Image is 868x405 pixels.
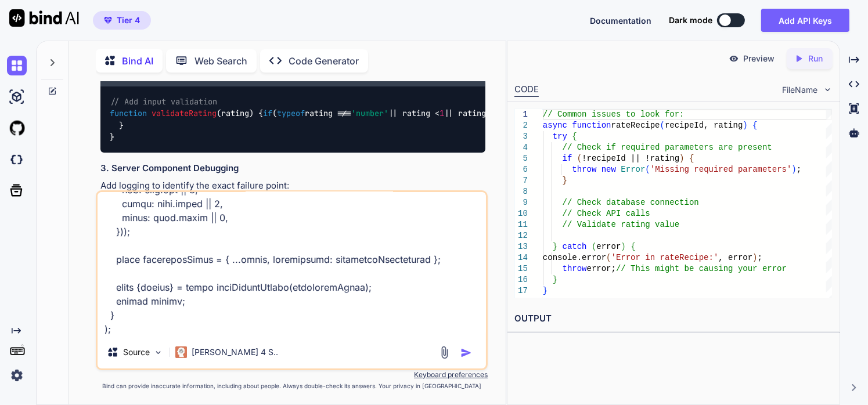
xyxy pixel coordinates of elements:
[563,198,699,207] span: // Check database connection
[582,154,680,163] span: !recipeId || !rating
[96,382,488,390] p: Bind can provide inaccurate information, including about people. Always double-check its answers....
[514,142,528,153] div: 4
[669,15,712,26] span: Dark mode
[650,165,792,174] span: 'Missing required parameters'
[563,220,680,229] span: // Validate rating value
[514,285,528,296] div: 17
[753,253,758,262] span: )
[758,253,762,262] span: ;
[263,109,272,119] span: if
[607,253,611,262] span: (
[153,348,163,357] img: Pick Models
[590,16,651,26] span: Documentation
[783,84,818,96] span: FileName
[631,242,636,251] span: {
[9,9,79,27] img: Bind AI
[577,154,582,163] span: (
[438,346,451,359] img: attachment
[7,366,27,385] img: settings
[665,121,743,130] span: recipeId, rating
[110,96,788,143] code: ( ) { ( rating !== || rating < || rating > ) { ( ); } }
[7,150,27,169] img: darkCloudIdeIcon
[597,242,621,251] span: error
[660,121,665,130] span: (
[514,175,528,186] div: 7
[195,54,247,68] p: Web Search
[514,153,528,164] div: 5
[277,109,305,119] span: typeof
[117,15,140,26] span: Tier 4
[797,165,801,174] span: ;
[611,121,660,130] span: rateRecipe
[507,305,839,332] h2: OUTPUT
[761,9,849,32] button: Add API Keys
[123,346,150,358] p: Source
[110,96,217,107] span: // Add input validation
[192,346,278,358] p: [PERSON_NAME] 4 S..
[514,186,528,197] div: 8
[592,242,596,251] span: (
[514,83,539,97] div: CODE
[572,132,577,141] span: {
[7,87,27,107] img: ai-studio
[680,154,685,163] span: )
[514,131,528,142] div: 3
[621,165,646,174] span: Error
[690,154,694,163] span: {
[563,209,650,218] span: // Check API calls
[543,253,606,262] span: console.error
[100,179,486,193] p: Add logging to identify the exact failure point:
[590,15,651,27] button: Documentation
[514,219,528,230] div: 11
[122,54,153,68] p: Bind AI
[729,53,739,64] img: preview
[175,346,187,358] img: Claude 4 Sonnet
[514,274,528,285] div: 16
[753,121,758,130] span: {
[100,162,486,175] h3: 3. Server Component Debugging
[440,109,444,119] span: 1
[572,121,611,130] span: function
[563,154,572,163] span: if
[7,56,27,75] img: chat
[563,176,567,185] span: }
[514,241,528,252] div: 13
[744,53,775,64] p: Preview
[93,11,151,30] button: premiumTier 4
[563,264,587,273] span: throw
[611,253,719,262] span: 'Error in rateRecipe:'
[553,275,557,284] span: }
[110,109,147,119] span: function
[543,286,548,295] span: }
[7,118,27,138] img: githubLight
[809,53,823,64] p: Run
[553,242,557,251] span: }
[572,165,597,174] span: throw
[563,242,587,251] span: catch
[543,110,685,119] span: // Common issues to look for:
[792,165,797,174] span: )
[646,165,650,174] span: (
[514,164,528,175] div: 6
[621,242,626,251] span: )
[96,370,488,379] p: Keyboard preferences
[823,85,833,95] img: chevron down
[460,347,472,359] img: icon
[289,54,359,68] p: Code Generator
[152,109,217,119] span: validateRating
[553,132,567,141] span: try
[514,252,528,263] div: 14
[98,192,487,336] textarea: 'lor ipsumd'; /** * @sitaMetconse Ad EL sedd ei tempori utl etdo m aliq-enimadm veniam quisn ex u...
[351,109,388,119] span: 'number'
[514,230,528,241] div: 12
[514,208,528,219] div: 10
[221,109,249,119] span: rating
[587,264,616,273] span: error;
[514,197,528,208] div: 9
[616,264,787,273] span: // This might be causing your error
[563,143,772,152] span: // Check if required parameters are present
[514,263,528,274] div: 15
[104,17,112,24] img: premium
[719,253,753,262] span: , error
[543,121,567,130] span: async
